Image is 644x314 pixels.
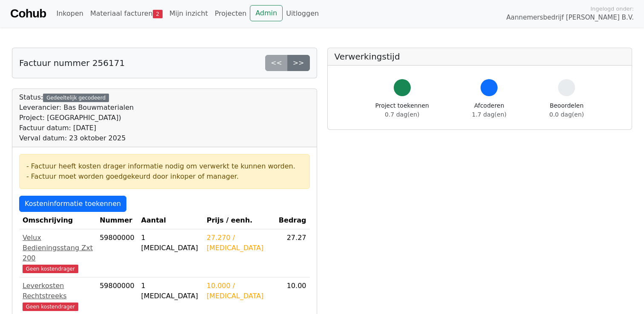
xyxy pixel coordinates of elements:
[206,281,272,301] div: 10.000 / [MEDICAL_DATA]
[287,55,310,71] a: >>
[23,281,93,311] a: Leverkosten RechtstreeksGeen kostendrager
[206,233,272,253] div: 27.270 / [MEDICAL_DATA]
[166,5,212,22] a: Mijn inzicht
[275,229,310,277] td: 27.27
[211,5,250,22] a: Projecten
[10,3,46,24] a: Cohub
[23,233,93,263] div: Velux Bedieningsstang Zxt 200
[385,111,419,118] span: 0.7 dag(en)
[26,171,303,182] div: - Factuur moet worden goedgekeurd door inkoper of manager.
[141,233,200,253] div: 1 [MEDICAL_DATA]
[19,113,134,123] div: Project: [GEOGRAPHIC_DATA])
[19,196,126,212] a: Kosteninformatie toekennen
[19,103,134,113] div: Leverancier: Bas Bouwmaterialen
[19,212,96,229] th: Omschrijving
[87,5,166,22] a: Materiaal facturen2
[153,10,163,18] span: 2
[550,111,584,118] span: 0.0 dag(en)
[19,92,134,143] div: Status:
[19,58,125,68] h5: Factuur nummer 256171
[472,101,507,119] div: Afcoderen
[250,5,283,21] a: Admin
[506,13,634,23] span: Aannemersbedrijf [PERSON_NAME] B.V.
[550,101,584,119] div: Beoordelen
[203,212,275,229] th: Prijs / eenh.
[472,111,507,118] span: 1.7 dag(en)
[138,212,203,229] th: Aantal
[43,94,109,102] div: Gedeeltelijk gecodeerd
[26,161,303,171] div: - Factuur heeft kosten drager informatie nodig om verwerkt te kunnen worden.
[19,133,134,143] div: Verval datum: 23 oktober 2025
[335,51,625,62] h5: Verwerkingstijd
[23,303,78,311] span: Geen kostendrager
[23,281,93,301] div: Leverkosten Rechtstreeks
[23,233,93,274] a: Velux Bedieningsstang Zxt 200Geen kostendrager
[53,5,86,22] a: Inkopen
[23,265,78,273] span: Geen kostendrager
[19,123,134,133] div: Factuur datum: [DATE]
[275,212,310,229] th: Bedrag
[96,229,137,277] td: 59800000
[283,5,322,22] a: Uitloggen
[96,212,137,229] th: Nummer
[375,101,429,119] div: Project toekennen
[590,5,634,13] span: Ingelogd onder:
[141,281,200,301] div: 1 [MEDICAL_DATA]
